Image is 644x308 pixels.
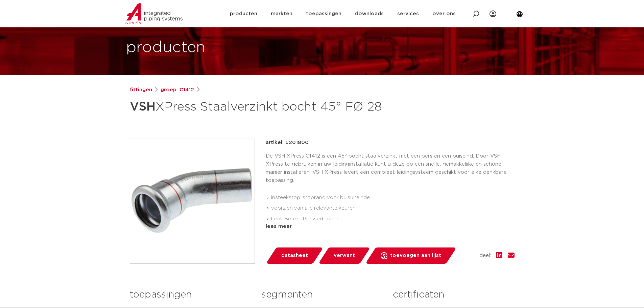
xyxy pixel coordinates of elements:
[266,247,323,264] a: datasheet
[130,97,384,117] h1: XPress Staalverzinkt bocht 45° FØ 28
[126,37,206,58] h1: producten
[334,250,355,261] span: verwant
[130,86,152,94] a: fittingen
[271,214,515,224] li: Leak Before Pressed-functie
[479,252,491,260] span: deel:
[266,222,515,231] div: lees meer
[393,288,514,302] h3: certificaten
[130,139,255,263] img: Product Image for VSH XPress Staalverzinkt bocht 45° FØ 28
[266,152,515,185] p: De VSH XPress C1412 is een 45º bocht staalverzinkt met een pers en een buiseind. Door VSH XPress ...
[130,288,251,302] h3: toepassingen
[390,250,441,261] span: toevoegen aan lijst
[271,203,515,214] li: voorzien van alle relevante keuren
[261,288,383,302] h3: segmenten
[271,192,515,203] li: insteekstop: stoprand voor buisuiteinde
[130,101,156,113] strong: VSH
[318,247,370,264] a: verwant
[161,86,194,94] a: groep: C1412
[281,250,308,261] span: datasheet
[266,139,309,147] p: artikel: 6201800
